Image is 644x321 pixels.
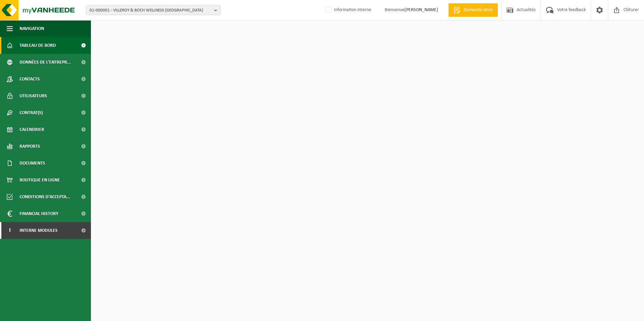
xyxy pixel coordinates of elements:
[20,138,40,155] span: Rapports
[20,20,44,37] span: Navigation
[20,104,43,121] span: Contrat(s)
[20,37,56,54] span: Tableau de bord
[20,71,40,87] span: Contacts
[20,121,44,138] span: Calendrier
[462,7,494,13] span: Demande devis
[7,222,13,239] span: I
[20,155,45,172] span: Documents
[20,188,70,205] span: Conditions d'accepta...
[20,205,58,222] span: Financial History
[20,222,58,239] span: Interne modules
[405,7,438,12] strong: [PERSON_NAME]
[324,5,371,15] label: Information interne
[20,54,71,71] span: Données de l'entrepr...
[86,5,221,15] button: 01-000001 - VILLEROY & BOCH WELLNESS [GEOGRAPHIC_DATA]
[90,5,212,15] span: 01-000001 - VILLEROY & BOCH WELLNESS [GEOGRAPHIC_DATA]
[20,87,47,104] span: Utilisateurs
[448,3,498,17] a: Demande devis
[20,172,60,188] span: Boutique en ligne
